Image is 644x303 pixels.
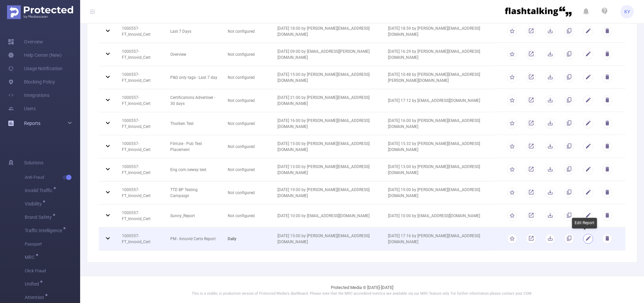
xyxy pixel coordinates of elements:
td: [DATE] 15:00 by [PERSON_NAME][EMAIL_ADDRESS][DOMAIN_NAME] [272,66,383,89]
td: [DATE] 09:00 by [EMAIL_ADDRESS][PERSON_NAME][DOMAIN_NAME] [272,43,383,66]
span: 1000557 - FT_Innovid_Cert [122,118,151,129]
td: Eng com.newsy test [165,158,223,181]
td: Sunny_Report [165,204,223,228]
span: 1000557 - FT_Innovid_Cert [122,234,151,244]
span: Solutions [24,156,43,169]
td: [DATE] 15:00 by [PERSON_NAME][EMAIL_ADDRESS][DOMAIN_NAME] [272,228,383,251]
td: PM - Innovid Certs Report [165,228,223,251]
a: Overview [8,35,43,48]
td: Certifications Advertiser - 30 days [165,89,223,112]
td: [DATE] 15:32 by [PERSON_NAME][EMAIL_ADDRESS][DOMAIN_NAME] [383,135,494,158]
td: Not configured [223,181,272,204]
a: Users [8,102,36,115]
td: [DATE] 17:16 by [PERSON_NAME][EMAIL_ADDRESS][DOMAIN_NAME] [383,228,494,251]
td: Not configured [223,135,272,158]
a: Usage Notification [8,62,62,75]
span: 1000557 - FT_Innovid_Cert [122,72,151,83]
td: [DATE] 16:29 by [PERSON_NAME][EMAIL_ADDRESS][DOMAIN_NAME] [383,43,494,66]
span: Anti-Fraud [25,171,80,184]
td: Last 7 Days [165,20,223,43]
span: 1000557 - FT_Innovid_Cert [122,164,151,175]
span: Traffic Intelligence [25,228,64,233]
td: [DATE] 21:00 by [PERSON_NAME][EMAIL_ADDRESS][DOMAIN_NAME] [272,89,383,112]
span: Passport [25,238,80,251]
td: [DATE] 16:00 by [PERSON_NAME][EMAIL_ADDRESS][DOMAIN_NAME] [272,112,383,135]
a: Reports [24,117,40,130]
td: [DATE] 13:00 by [PERSON_NAME][EMAIL_ADDRESS][DOMAIN_NAME] [383,158,494,181]
span: Brand Safety [25,215,54,219]
td: [DATE] 18:00 by [PERSON_NAME][EMAIL_ADDRESS][DOMAIN_NAME] [272,20,383,43]
img: Protected Media [7,5,73,19]
span: 1000557 - FT_Innovid_Cert [122,141,151,152]
td: Not configured [223,43,272,66]
span: Unified [25,282,41,286]
span: Reports [24,121,40,126]
td: [DATE] 19:00 by [PERSON_NAME][EMAIL_ADDRESS][DOMAIN_NAME] [272,181,383,204]
td: [DATE] 17:12 by [EMAIL_ADDRESS][DOMAIN_NAME] [383,89,494,112]
td: TTD BP Testing Campaign [165,181,223,204]
td: Not configured [223,204,272,228]
td: Not configured [223,158,272,181]
td: Not configured [223,20,272,43]
td: Not configured [223,66,272,89]
span: Visibility [25,201,44,206]
p: This is a stable, in production version of Protected Media's dashboard. Please note that the MRC ... [97,291,627,297]
td: P&G only tags - Last 7 day [165,66,223,89]
td: [DATE] 19:00 by [PERSON_NAME][EMAIL_ADDRESS][DOMAIN_NAME] [383,181,494,204]
a: Blocking Policy [8,75,55,89]
b: daily [228,237,236,241]
span: Click Fraud [25,264,80,278]
span: KY [624,5,630,18]
td: Not configured [223,112,272,135]
td: [DATE] 13:00 by [PERSON_NAME][EMAIL_ADDRESS][DOMAIN_NAME] [272,158,383,181]
div: Edit Report [572,218,597,229]
span: 1000557 - FT_Innovid_Cert [122,26,151,37]
span: 1000557 - FT_Innovid_Cert [122,187,151,198]
td: [DATE] 10:00 by [EMAIL_ADDRESS][DOMAIN_NAME] [383,204,494,228]
a: Help Center (New) [8,48,62,62]
span: Invalid Traffic [25,188,55,193]
a: Integrations [8,89,49,102]
td: [DATE] 15:00 by [PERSON_NAME][EMAIL_ADDRESS][DOMAIN_NAME] [272,135,383,158]
span: Attention [25,295,46,300]
td: Overview [165,43,223,66]
span: 1000557 - FT_Innovid_Cert [122,95,151,106]
span: 1000557 - FT_Innovid_Cert [122,49,151,60]
td: [DATE] 10:00 by [EMAIL_ADDRESS][DOMAIN_NAME] [272,204,383,228]
td: [DATE] 10:48 by [PERSON_NAME][EMAIL_ADDRESS][PERSON_NAME][DOMAIN_NAME] [383,66,494,89]
td: Not configured [223,89,272,112]
td: [DATE] 16:00 by [PERSON_NAME][EMAIL_ADDRESS][DOMAIN_NAME] [383,112,494,135]
td: Thorben Test [165,112,223,135]
span: 1000557 - FT_Innovid_Cert [122,210,151,221]
td: Filmzie - Pub Test Placement [165,135,223,158]
td: [DATE] 18:59 by [PERSON_NAME][EMAIL_ADDRESS][DOMAIN_NAME] [383,20,494,43]
span: MRC [25,255,37,260]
